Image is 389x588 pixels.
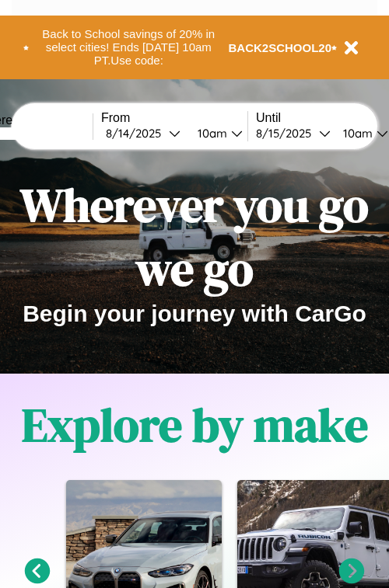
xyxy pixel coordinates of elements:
b: BACK2SCHOOL20 [229,41,332,54]
button: 10am [185,125,247,141]
div: 10am [335,126,377,141]
label: From [101,111,247,125]
button: Back to School savings of 20% in select cities! Ends [DATE] 10am PT.Use code: [29,23,229,71]
h1: Explore by make [22,393,368,457]
button: 8/14/2025 [101,125,185,141]
div: 8 / 15 / 2025 [256,126,319,141]
div: 8 / 14 / 2025 [106,126,169,141]
div: 10am [190,126,231,141]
